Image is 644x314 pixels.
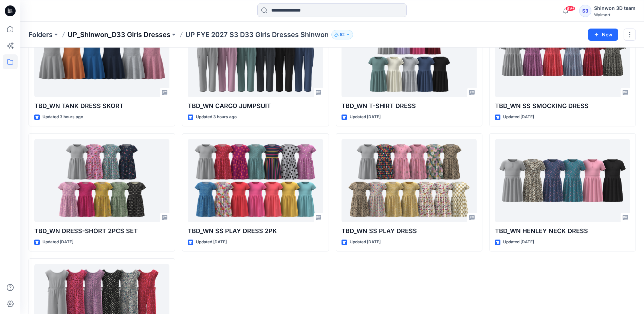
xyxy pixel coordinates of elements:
[579,5,591,17] div: S3
[188,14,323,97] a: TBD_WN CARGO JUMPSUIT
[350,114,381,121] p: Updated [DATE]
[42,114,83,121] p: Updated 3 hours ago
[196,114,237,121] p: Updated 3 hours ago
[42,239,73,246] p: Updated [DATE]
[34,14,169,97] a: TBD_WN TANK DRESS SKORT
[495,139,630,222] a: TBD_WN HENLEY NECK DRESS
[331,30,353,39] button: 52
[34,139,169,222] a: TBD_WN DRESS-SHORT 2PCS SET
[342,14,477,97] a: TBD_WN T-SHIRT DRESS
[503,239,534,246] p: Updated [DATE]
[188,139,323,222] a: TBD_WN SS PLAY DRESS 2PK
[594,12,636,17] div: Walmart
[342,101,477,111] p: TBD_WN T-SHIRT DRESS
[588,29,618,41] button: New
[68,30,170,39] a: UP_Shinwon_D33 Girls Dresses
[350,239,381,246] p: Updated [DATE]
[185,30,329,39] p: UP FYE 2027 S3 D33 Girls Dresses Shinwon
[34,226,169,236] p: TBD_WN DRESS-SHORT 2PCS SET
[188,226,323,236] p: TBD_WN SS PLAY DRESS 2PK
[342,139,477,222] a: TBD_WN SS PLAY DRESS
[34,101,169,111] p: TBD_WN TANK DRESS SKORT
[594,4,636,12] div: Shinwon 3D team
[495,226,630,236] p: TBD_WN HENLEY NECK DRESS
[503,114,534,121] p: Updated [DATE]
[495,101,630,111] p: TBD_WN SS SMOCKING DRESS
[495,14,630,97] a: TBD_WN SS SMOCKING DRESS
[340,31,345,38] p: 52
[565,6,575,11] span: 99+
[29,30,53,39] a: Folders
[342,226,477,236] p: TBD_WN SS PLAY DRESS
[196,239,227,246] p: Updated [DATE]
[188,101,323,111] p: TBD_WN CARGO JUMPSUIT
